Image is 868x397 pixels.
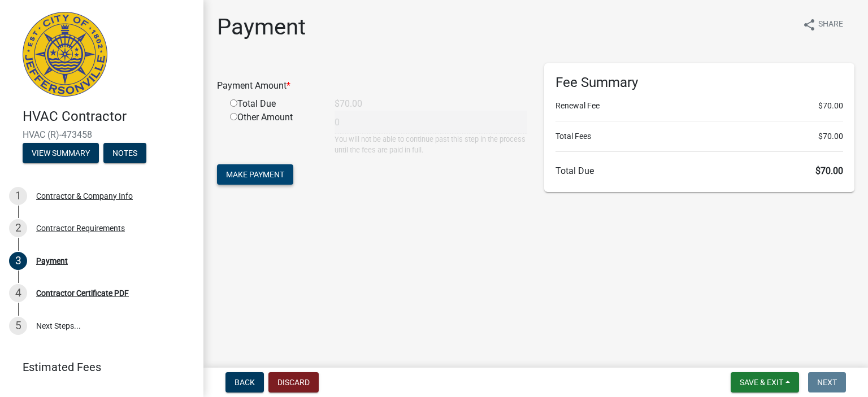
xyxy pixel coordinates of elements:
[9,187,27,205] div: 1
[23,129,181,140] span: HVAC (R)-473458
[217,14,306,41] h1: Payment
[9,317,27,335] div: 5
[818,18,843,32] span: Share
[23,149,99,158] wm-modal-confirm: Summary
[23,143,99,163] button: View Summary
[226,170,284,179] span: Make Payment
[818,130,843,142] span: $70.00
[222,97,326,111] div: Total Due
[222,111,326,155] div: Other Amount
[217,164,293,185] button: Make Payment
[23,108,194,125] h4: HVAC Contractor
[731,372,799,392] button: Save & Exit
[793,14,852,36] button: shareShare
[817,378,837,387] span: Next
[23,12,107,97] img: City of Jeffersonville, Indiana
[555,75,843,91] h6: Fee Summary
[740,378,783,387] span: Save & Exit
[555,165,843,176] h6: Total Due
[36,224,125,232] div: Contractor Requirements
[103,143,146,163] button: Notes
[268,372,319,392] button: Discard
[36,289,129,297] div: Contractor Certificate PDF
[209,79,536,93] div: Payment Amount
[103,149,146,158] wm-modal-confirm: Notes
[36,192,133,200] div: Contractor & Company Info
[9,284,27,302] div: 4
[235,378,255,387] span: Back
[555,100,843,112] li: Renewal Fee
[555,130,843,142] li: Total Fees
[36,257,68,265] div: Payment
[802,18,816,32] i: share
[818,100,843,112] span: $70.00
[9,356,185,378] a: Estimated Fees
[9,219,27,237] div: 2
[808,372,846,392] button: Next
[9,252,27,270] div: 3
[815,165,843,176] span: $70.00
[225,372,264,392] button: Back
